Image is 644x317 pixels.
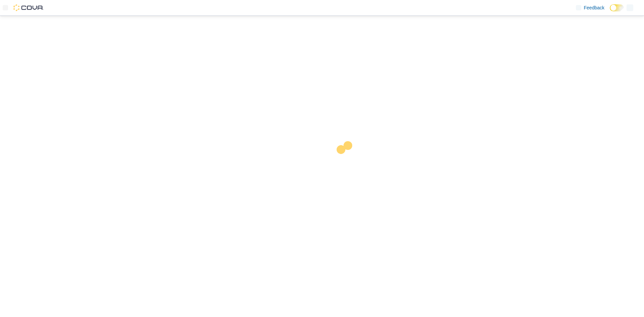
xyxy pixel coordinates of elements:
a: Feedback [573,1,607,14]
span: Feedback [584,4,604,11]
img: cova-loader [322,136,372,187]
img: Cova [13,4,44,11]
input: Dark Mode [610,4,624,11]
